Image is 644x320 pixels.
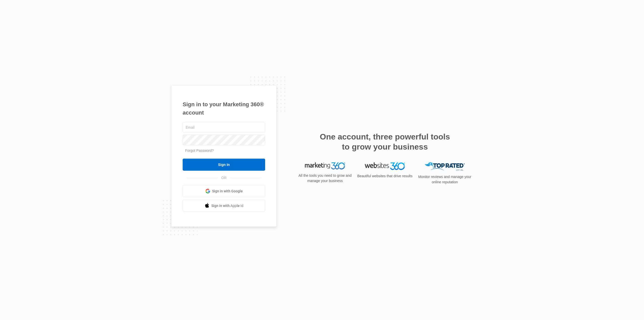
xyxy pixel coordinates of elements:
[417,174,473,185] p: Monitor reviews and manage your online reputation
[183,100,265,117] h1: Sign in to your Marketing 360® account
[365,162,405,170] img: Websites 360
[183,122,265,133] input: Email
[218,175,230,181] span: OR
[183,159,265,171] input: Sign In
[183,185,265,197] a: Sign in with Google
[425,162,465,171] img: Top Rated Local
[211,203,244,208] span: Sign in with Apple Id
[305,162,345,169] img: Marketing 360
[357,173,413,179] p: Beautiful websites that drive results
[183,200,265,212] a: Sign in with Apple Id
[318,132,452,152] h2: One account, three powerful tools to grow your business
[185,149,214,153] a: Forgot Password?
[212,189,243,194] span: Sign in with Google
[297,173,353,184] p: All the tools you need to grow and manage your business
